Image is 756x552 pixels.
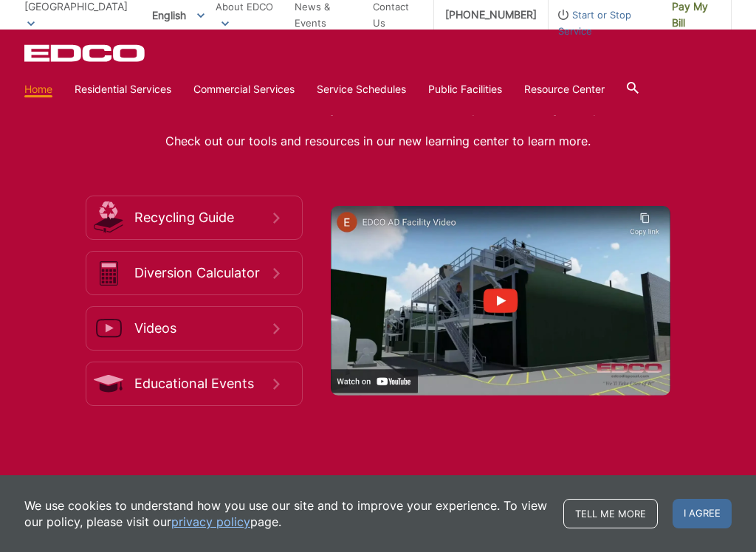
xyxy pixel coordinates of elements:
[86,251,303,295] a: Diversion Calculator
[171,514,250,530] a: privacy policy
[24,497,549,530] p: We use cookies to understand how you use our site and to improve your experience. To view our pol...
[141,3,216,27] span: English
[317,81,406,97] a: Service Schedules
[134,320,273,337] span: Videos
[134,210,273,226] span: Recycling Guide
[75,81,171,97] a: Residential Services
[86,196,303,240] a: Recycling Guide
[428,81,502,97] a: Public Facilities
[193,81,295,97] a: Commercial Services
[86,362,303,406] a: Educational Events
[524,81,605,97] a: Resource Center
[134,265,273,281] span: Diversion Calculator
[24,81,52,97] a: Home
[134,376,273,392] span: Educational Events
[24,44,147,62] a: EDCD logo. Return to the homepage.
[24,131,732,151] p: Check out our tools and resources in our new learning center to learn more.
[86,306,303,351] a: Videos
